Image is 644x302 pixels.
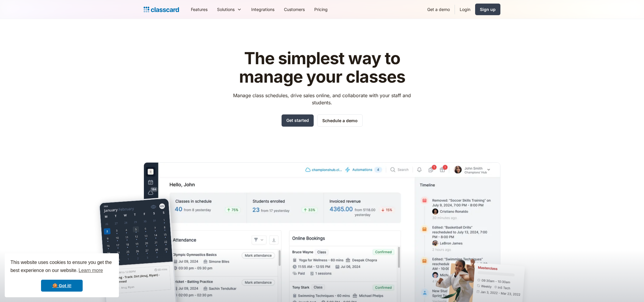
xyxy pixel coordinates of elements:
a: Get started [282,114,314,127]
span: This website uses cookies to ensure you get the best experience on our website. [10,259,113,275]
a: Features [186,3,212,16]
div: Solutions [212,3,246,16]
div: cookieconsent [5,253,119,297]
a: Integrations [246,3,279,16]
div: Solutions [217,6,235,12]
a: Pricing [310,3,332,16]
h1: The simplest way to manage your classes [228,49,417,86]
div: Sign up [480,6,496,12]
a: learn more about cookies [78,266,104,275]
a: home [144,5,179,14]
p: Manage class schedules, drive sales online, and collaborate with your staff and students. [228,92,417,106]
a: Customers [279,3,310,16]
a: Sign up [475,4,500,15]
a: Get a demo [422,3,455,16]
a: dismiss cookie message [41,280,83,292]
a: Login [455,3,475,16]
a: Schedule a demo [317,114,363,127]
